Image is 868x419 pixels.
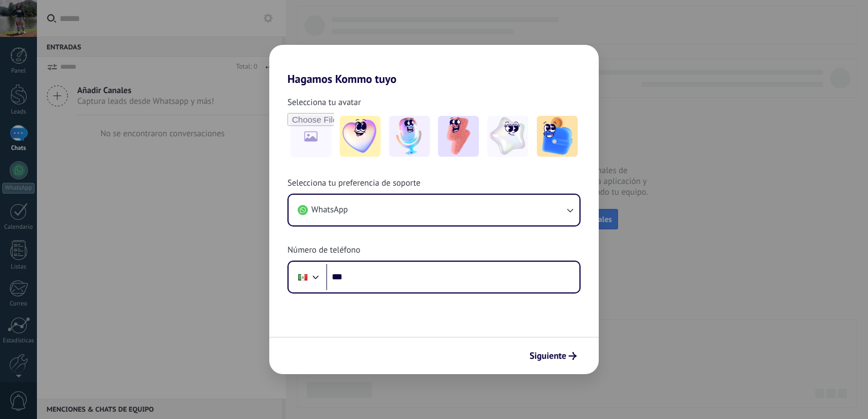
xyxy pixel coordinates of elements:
img: -3.jpeg [438,116,479,157]
span: Selecciona tu preferencia de soporte [287,178,420,189]
img: -5.jpeg [537,116,578,157]
img: -2.jpeg [389,116,430,157]
button: WhatsApp [289,195,579,225]
span: Número de teléfono [287,245,360,256]
span: Selecciona tu avatar [287,97,361,108]
h2: Hagamos Kommo tuyo [269,45,599,86]
span: Siguiente [529,352,566,360]
img: -1.jpeg [340,116,381,157]
button: Siguiente [524,346,582,366]
span: WhatsApp [311,204,348,216]
div: Mexico: + 52 [292,265,314,289]
img: -4.jpeg [487,116,528,157]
